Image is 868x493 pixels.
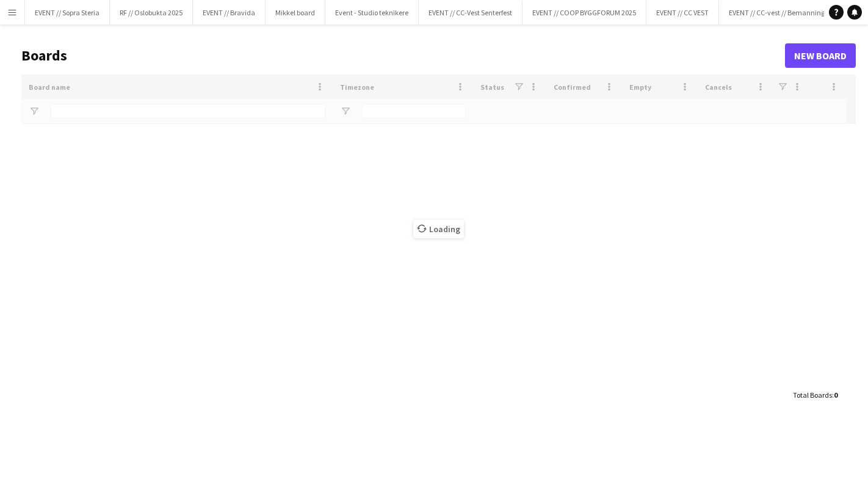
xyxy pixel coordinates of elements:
span: 0 [834,390,837,400]
span: Loading [413,220,464,238]
button: Event - Studio teknikere [325,1,419,24]
button: EVENT // CC-Vest Senterfest [419,1,523,24]
button: EVENT // Sopra Steria [25,1,110,24]
button: EVENT // Bravida [193,1,266,24]
button: EVENT // CC-vest // Bemanning [719,1,835,24]
h1: Boards [21,46,785,65]
span: Total Boards [793,390,832,400]
button: RF // Oslobukta 2025 [110,1,193,24]
button: Mikkel board [266,1,325,24]
a: New Board [785,43,856,68]
div: : [793,383,837,407]
button: EVENT // COOP BYGGFORUM 2025 [523,1,646,24]
button: EVENT // CC VEST [646,1,719,24]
